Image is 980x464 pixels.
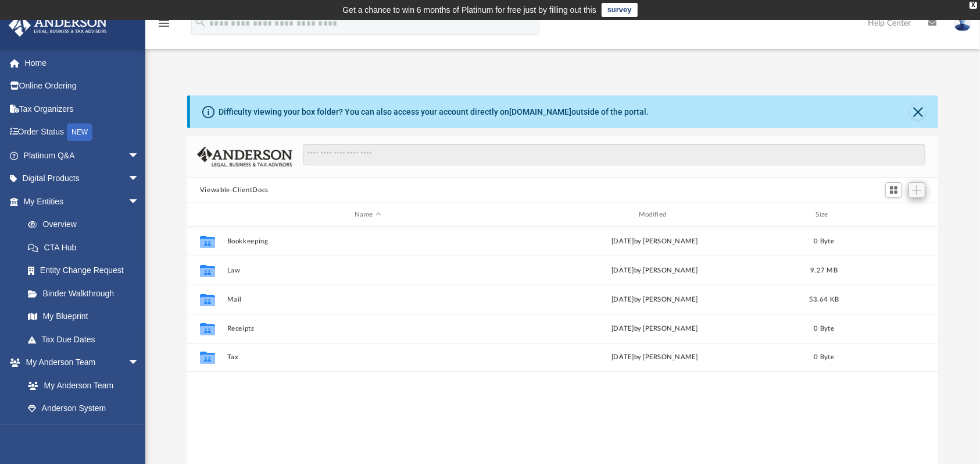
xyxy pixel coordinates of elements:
[67,123,92,141] div: NEW
[514,236,796,247] div: [DATE] by [PERSON_NAME]
[602,3,638,17] a: survey
[16,236,157,259] a: CTA Hub
[227,325,509,332] button: Receipts
[909,182,926,199] button: Add
[16,420,151,443] a: Client Referrals
[8,97,157,121] a: Tax Organizers
[970,2,977,9] div: close
[16,305,151,328] a: My Blueprint
[809,296,839,303] span: 53.64 KB
[194,16,207,29] i: search
[16,282,157,305] a: Binder Walkthrough
[128,144,151,168] span: arrow_drop_down
[8,351,151,374] a: My Anderson Teamarrow_drop_down
[954,15,971,31] img: User Pic
[128,190,151,214] span: arrow_drop_down
[514,324,796,334] div: [DATE] by [PERSON_NAME]
[852,210,933,220] div: id
[814,238,834,245] span: 0 Byte
[509,107,571,116] a: [DOMAIN_NAME]
[8,51,157,75] a: Home
[226,210,508,220] div: Name
[885,182,903,199] button: Switch to Grid View
[514,352,796,363] div: [DATE] by [PERSON_NAME]
[16,328,157,351] a: Tax Due Dates
[128,167,151,191] span: arrow_drop_down
[227,296,509,303] button: Mail
[814,354,834,360] span: 0 Byte
[910,104,926,120] button: Close
[342,3,596,17] div: Get a chance to win 6 months of Platinum for free just by filling out this
[8,190,157,213] a: My Entitiesarrow_drop_down
[5,14,110,37] img: Anderson Advisors Platinum Portal
[800,210,847,220] div: Size
[8,167,157,190] a: Digital Productsarrow_drop_down
[227,267,509,274] button: Law
[514,295,796,305] div: [DATE] by [PERSON_NAME]
[219,106,649,118] div: Difficulty viewing your box folder? You can also access your account directly on outside of the p...
[128,351,151,375] span: arrow_drop_down
[303,144,926,166] input: Search files and folders
[157,22,171,30] a: menu
[16,259,157,282] a: Entity Change Request
[810,267,838,274] span: 9.27 MB
[8,75,157,98] a: Online Ordering
[514,265,796,276] div: [DATE] by [PERSON_NAME]
[814,325,834,332] span: 0 Byte
[227,353,509,361] button: Tax
[16,213,157,236] a: Overview
[16,374,145,397] a: My Anderson Team
[157,16,171,30] i: menu
[200,185,269,196] button: Viewable-ClientDocs
[513,210,795,220] div: Modified
[16,397,151,420] a: Anderson System
[8,144,157,167] a: Platinum Q&Aarrow_drop_down
[192,210,221,220] div: id
[8,121,157,144] a: Order StatusNEW
[227,238,509,245] button: Bookkeeping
